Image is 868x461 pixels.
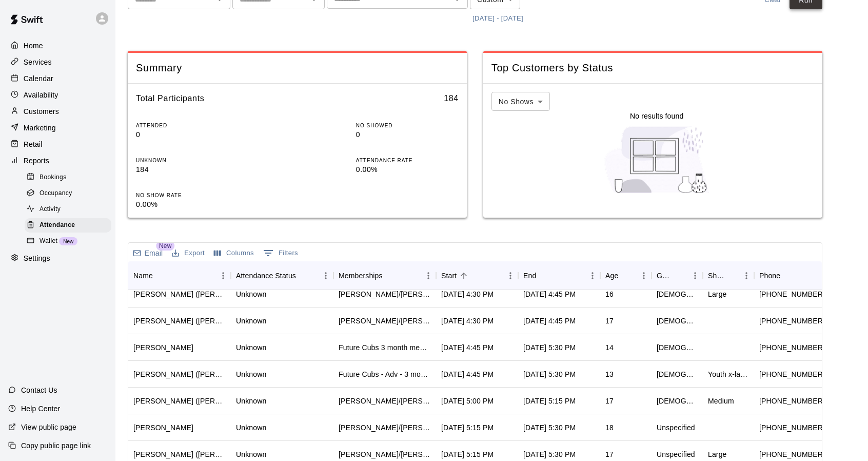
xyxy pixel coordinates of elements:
[339,396,431,406] div: Tom/Mike - 6 Month Membership - 2x per week
[24,123,56,133] p: Marketing
[605,342,614,353] div: 14
[523,449,576,459] div: Sep 8, 2025, 5:30 PM
[503,268,518,283] button: Menu
[657,261,673,290] div: Gender
[40,220,75,230] span: Attendance
[339,289,431,299] div: Tom/Mike - 6 Month Membership - 2x per week
[436,261,518,290] div: Start
[523,261,536,290] div: End
[444,92,459,105] h6: 184
[687,268,703,283] button: Menu
[40,204,61,215] span: Activity
[25,234,111,248] div: WalletNew
[24,253,50,263] p: Settings
[457,268,471,283] button: Sort
[523,316,576,326] div: Sep 8, 2025, 4:45 PM
[8,137,107,152] a: Retail
[600,261,652,290] div: Age
[441,396,494,406] div: Sep 8, 2025, 5:00 PM
[636,268,652,283] button: Menu
[759,422,825,433] div: +16103068652
[211,245,257,261] button: Select columns
[296,268,310,283] button: Sort
[8,71,107,86] a: Calendar
[441,422,494,433] div: Sep 8, 2025, 5:15 PM
[618,268,633,283] button: Sort
[605,422,614,433] div: 18
[130,246,165,260] button: Email
[136,164,239,175] p: 184
[759,449,825,459] div: +17327636487
[657,289,698,299] div: Male
[133,369,226,379] div: Hunter Wojdala (Melissa Wojdala)
[128,261,231,290] div: Name
[708,449,727,459] div: Large
[657,369,698,379] div: Male
[136,191,239,199] p: NO SHOW RATE
[8,153,107,168] div: Reports
[59,239,77,244] span: New
[136,61,459,75] span: Summary
[136,129,239,140] p: 0
[759,316,825,326] div: +19734794254
[599,121,715,198] img: Nothing to see here
[133,261,153,290] div: Name
[657,342,698,353] div: Male
[25,186,111,201] div: Occupancy
[356,122,459,129] p: NO SHOWED
[136,157,239,164] p: UNKNOWN
[136,199,239,210] p: 0.00%
[703,261,754,290] div: Shirt Size
[133,422,193,433] div: Kellen Moore
[24,156,49,166] p: Reports
[40,172,67,183] span: Bookings
[333,261,436,290] div: Memberships
[339,316,431,326] div: Tom/Mike - 3 Month Unlimited Membership
[470,11,526,27] button: [DATE] - [DATE]
[261,245,301,261] button: Show filters
[605,449,614,459] div: 17
[8,87,107,103] a: Availability
[657,396,698,406] div: Male
[24,106,59,117] p: Customers
[759,369,825,379] div: +19736103382
[708,289,727,299] div: Large
[585,268,600,283] button: Menu
[8,38,107,53] a: Home
[523,289,576,299] div: Sep 8, 2025, 4:45 PM
[25,170,111,185] div: Bookings
[441,316,494,326] div: Sep 8, 2025, 4:30 PM
[673,268,687,283] button: Sort
[339,449,431,459] div: Tom/Mike - 6 Month Membership - 2x per week
[236,261,296,290] div: Attendance Status
[24,73,53,84] p: Calendar
[605,369,614,379] div: 13
[518,261,600,290] div: End
[145,248,163,258] p: Email
[708,369,749,379] div: Youth x-large
[657,449,695,459] div: Unspecified
[24,41,43,51] p: Home
[759,342,825,353] div: +19734768455
[169,245,207,261] button: Export
[133,342,193,353] div: Luca Forte
[491,92,550,111] div: No Shows
[25,202,111,217] div: Activity
[523,342,576,353] div: Sep 8, 2025, 5:30 PM
[339,369,431,379] div: Future Cubs - Adv - 3 month membership , Future Cubs 3 month membership - Ages 13+
[25,202,115,218] a: Activity
[356,157,459,164] p: ATTENDANCE RATE
[724,268,739,283] button: Sort
[657,422,695,433] div: Unspecified
[605,289,614,299] div: 16
[8,104,107,119] a: Customers
[8,251,107,266] div: Settings
[25,218,111,233] div: Attendance
[491,61,814,75] span: Top Customers by Status
[153,268,167,283] button: Sort
[136,122,239,129] p: ATTENDED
